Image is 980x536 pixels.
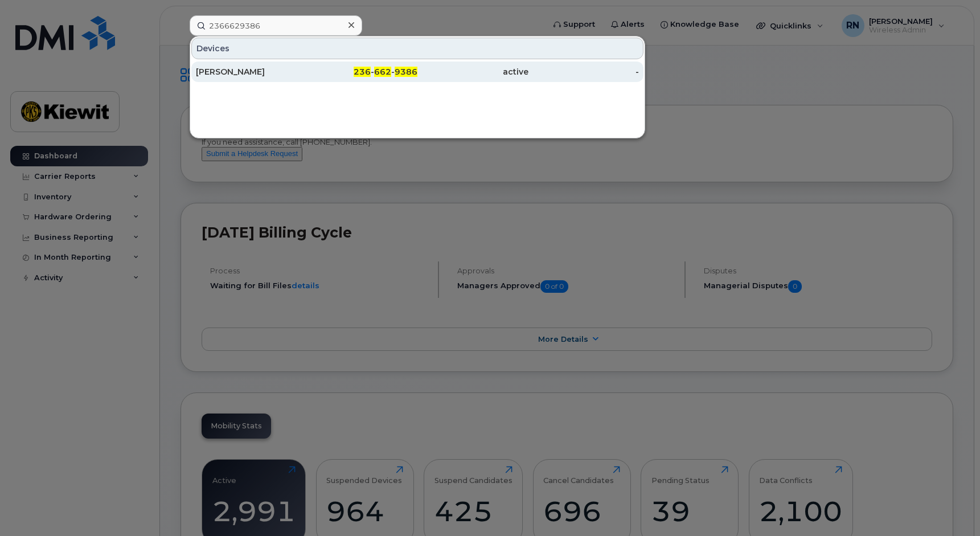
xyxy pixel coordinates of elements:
div: [PERSON_NAME] [196,66,307,77]
div: - - [307,66,418,77]
span: 9386 [395,67,417,77]
iframe: Messenger Launcher [930,486,971,527]
span: 662 [374,67,391,77]
div: Devices [191,38,643,59]
span: 236 [354,67,371,77]
div: active [417,66,528,77]
a: [PERSON_NAME]236-662-9386active- [191,62,643,82]
div: - [528,66,639,77]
